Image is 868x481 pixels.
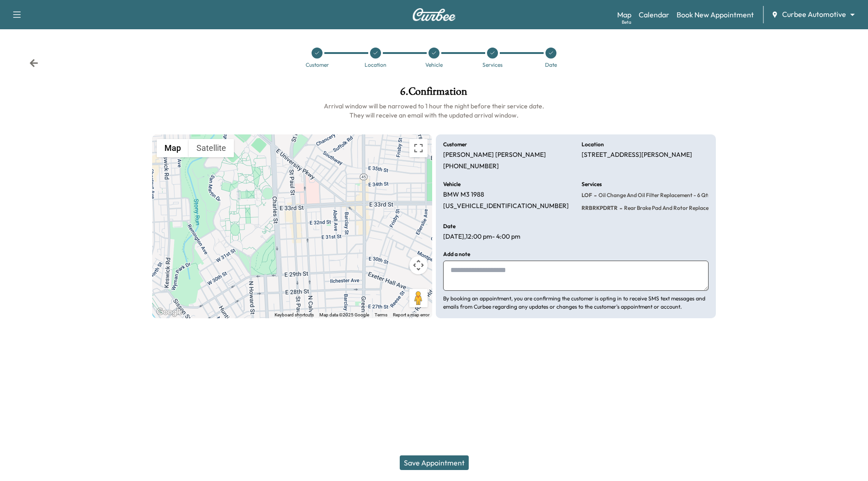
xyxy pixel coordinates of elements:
a: Calendar [639,9,669,20]
p: [DATE] , 12:00 pm - 4:00 pm [443,233,520,241]
span: - [592,191,597,200]
button: Save Appointment [400,455,469,470]
a: MapBeta [617,9,631,20]
a: Book New Appointment [677,9,754,20]
h6: Services [582,182,602,187]
a: Report a map error [393,312,429,317]
div: Beta [622,19,631,26]
div: Customer [306,62,329,68]
button: Toggle fullscreen view [409,139,428,157]
div: Location [365,62,386,68]
span: Curbee Automotive [782,9,846,20]
p: [US_VEHICLE_IDENTIFICATION_NUMBER] [443,202,569,210]
span: Map data ©2025 Google [319,312,369,317]
h6: Location [582,142,604,147]
div: Services [482,62,503,68]
h6: Customer [443,142,467,147]
img: Curbee Logo [412,8,456,21]
span: Oil Change and Oil Filter Replacement - 6 qts [597,192,710,199]
p: By booking an appointment, you are confirming the customer is opting in to receive SMS text messa... [443,294,709,311]
span: RRBRKPDRTR [582,204,618,212]
div: Vehicle [425,62,443,68]
h1: 6 . Confirmation [152,86,716,102]
p: BMW M3 1988 [443,191,484,199]
img: Google [154,306,185,318]
div: Back [29,59,38,68]
button: Show street map [157,139,189,157]
a: Open this area in Google Maps (opens a new window) [154,306,185,318]
p: [STREET_ADDRESS][PERSON_NAME] [582,151,692,159]
p: [PERSON_NAME] [PERSON_NAME] [443,151,546,159]
h6: Vehicle [443,182,460,187]
span: - [618,203,622,213]
h6: Date [443,224,455,229]
button: Show satellite imagery [189,139,234,157]
p: [PHONE_NUMBER] [443,162,499,171]
h6: Arrival window will be narrowed to 1 hour the night before their service date. They will receive ... [152,102,716,120]
span: Rear Brake Pad and Rotor Replacement [622,204,721,212]
a: Terms (opens in new tab) [375,312,387,317]
div: Date [545,62,557,68]
button: Drag Pegman onto the map to open Street View [409,289,428,307]
h6: Add a note [443,251,470,257]
button: Map camera controls [409,256,428,274]
button: Keyboard shortcuts [275,312,314,318]
span: LOF [582,192,592,199]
